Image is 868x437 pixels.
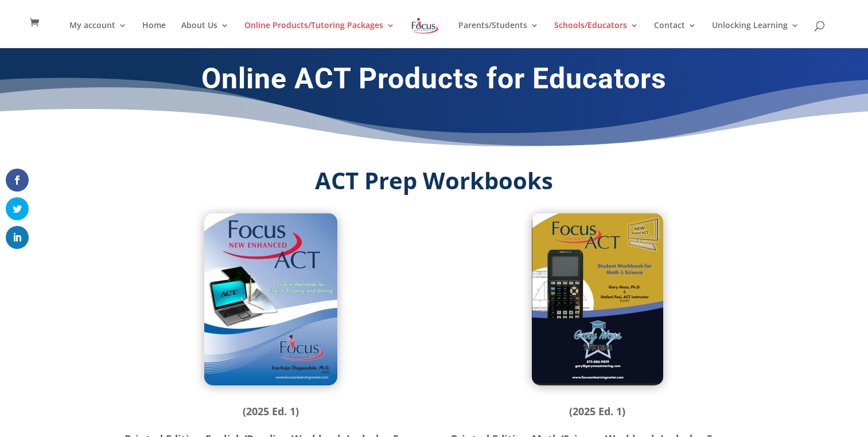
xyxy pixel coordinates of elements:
a: Schools/Educators [554,21,639,48]
img: Focus on Learning [410,15,440,36]
img: ACT Prep Math-Science Workbook (2025 ed. 1) [532,213,663,385]
h1: Online ACT Products for Educators [124,61,744,102]
a: Unlocking Learning [712,21,799,48]
strong: ACT Prep Workbooks [315,165,553,196]
strong: (2025 Ed. 1) [243,404,299,418]
a: Home [142,21,166,48]
a: About Us [181,21,229,48]
strong: (2025 Ed. 1) [569,404,625,418]
a: Online Products/Tutoring Packages [244,21,395,48]
a: My account [69,21,127,48]
a: Parents/Students [458,21,539,48]
a: Contact [654,21,696,48]
img: ACT Prep English-Reading Workbook (2025 ed. 1) [204,213,337,385]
